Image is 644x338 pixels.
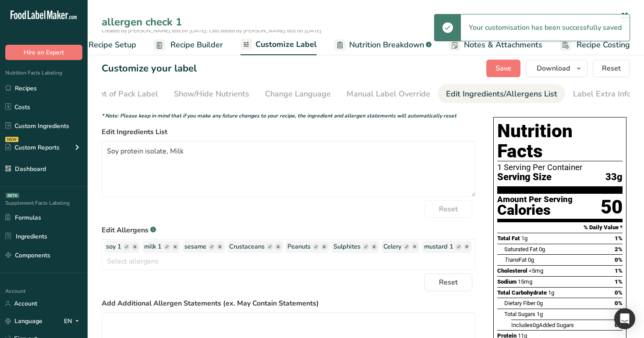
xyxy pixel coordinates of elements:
[548,289,554,296] span: 1g
[255,39,317,50] span: Customize Label
[614,308,635,329] div: Open Intercom Messenger
[537,63,570,74] span: Download
[593,60,630,77] button: Reset
[265,88,331,100] div: Change Language
[424,242,453,252] span: mustard 1
[102,254,475,268] input: Select allergens
[504,256,527,263] span: Fat
[347,88,430,100] div: Manual Label Override
[602,63,621,74] span: Reset
[615,267,623,274] span: 1%
[573,88,631,100] div: Label Extra Info
[439,204,458,214] span: Reset
[497,163,623,172] div: 1 Serving Per Container
[577,39,630,51] span: Recipe Costing
[461,14,630,41] div: Your customisation has been successfully saved
[88,88,158,100] div: Front of Pack Label
[497,289,547,296] span: Total Carbohydrate
[528,256,534,263] span: 0g
[425,274,472,291] button: Reset
[144,242,162,252] span: milk 1
[72,35,136,55] a: Recipe Setup
[446,88,557,100] div: Edit Ingredients/Allergens List
[5,137,18,142] div: NEW
[229,242,265,252] span: Crustaceans
[333,242,361,252] span: Sulphites
[518,278,532,285] span: 15mg
[102,127,476,137] label: Edit Ingredients List
[497,121,623,161] h1: Nutrition Facts
[511,322,574,328] span: Includes Added Sugars
[6,193,19,198] div: BETA
[615,235,623,242] span: 1%
[497,235,520,242] span: Total Fat
[497,222,623,233] section: % Daily Value *
[615,289,623,296] span: 0%
[497,196,573,204] div: Amount Per Serving
[449,35,542,55] a: Notes & Attachments
[497,204,573,217] div: Calories
[383,242,401,252] span: Celery
[349,39,424,51] span: Nutrition Breakdown
[102,61,197,76] h1: Customize your label
[526,60,587,77] button: Download
[497,172,552,183] span: Serving Size
[64,316,82,327] div: EN
[287,242,311,252] span: Peanuts
[464,39,542,51] span: Notes & Attachments
[5,45,82,60] button: Hire an Expert
[504,256,519,263] i: Trans
[486,60,520,77] button: Save
[615,300,623,306] span: 0%
[334,35,432,55] a: Nutrition Breakdown
[88,39,136,51] span: Recipe Setup
[615,278,623,285] span: 1%
[439,277,458,288] span: Reset
[537,300,543,306] span: 0g
[504,300,535,306] span: Dietary Fiber
[529,267,543,274] span: <5mg
[504,311,535,317] span: Total Sugars
[102,225,476,235] label: Edit Allergens
[605,172,623,183] span: 33g
[102,298,476,309] label: Add Additional Allergen Statements (ex. May Contain Statements)
[102,112,456,119] i: * Note: Please keep in mind that if you make any future changes to your recipe, the ingredient an...
[241,35,317,56] a: Customize Label
[5,143,60,152] div: Custom Reports
[5,313,42,329] a: Language
[615,256,623,263] span: 0%
[495,63,511,74] span: Save
[521,235,527,242] span: 1g
[537,311,543,317] span: 1g
[497,278,517,285] span: Sodium
[154,35,223,55] a: Recipe Builder
[174,88,249,100] div: Show/Hide Nutrients
[533,322,539,328] span: 0g
[504,246,538,253] span: Saturated Fat
[601,196,623,219] div: 50
[615,246,623,253] span: 2%
[184,242,206,252] span: sesame
[539,246,545,253] span: 0g
[560,35,630,55] a: Recipe Costing
[425,200,472,218] button: Reset
[106,242,121,252] span: soy 1
[170,39,223,51] span: Recipe Builder
[497,267,527,274] span: Cholesterol
[102,27,322,34] span: Created by [PERSON_NAME] test on [DATE], Last edited by [PERSON_NAME] test on [DATE]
